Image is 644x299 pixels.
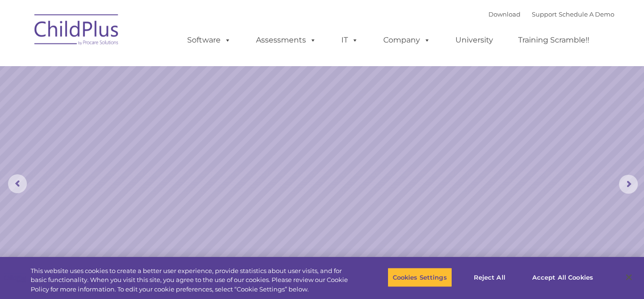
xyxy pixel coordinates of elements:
a: Training Scramble!! [509,31,599,50]
font: | [488,10,614,18]
a: Company [374,31,440,50]
a: Software [178,31,240,50]
button: Cookies Settings [388,267,452,287]
a: IT [332,31,368,50]
a: Download [488,10,520,18]
a: Assessments [247,31,326,50]
img: ChildPlus by Procare Solutions [30,8,124,55]
div: This website uses cookies to create a better user experience, provide statistics about user visit... [31,266,354,294]
a: University [446,31,503,50]
button: Accept All Cookies [527,267,598,287]
a: Support [532,10,557,18]
a: Schedule A Demo [559,10,614,18]
button: Reject All [460,267,519,287]
button: Close [619,267,639,288]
